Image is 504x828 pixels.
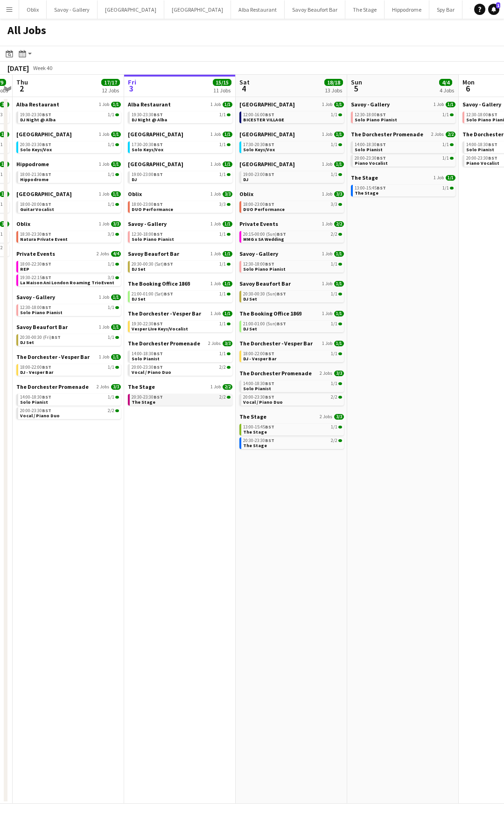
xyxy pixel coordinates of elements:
span: 12:30-18:00 [243,262,274,267]
span: 1/1 [334,311,344,316]
span: 20:15-00:00 (Sun) [243,232,286,237]
div: [GEOGRAPHIC_DATA]1 Job1/117:30-20:30BST1/1Solo Keys/Vox [239,131,344,161]
span: REP [20,266,29,272]
button: Savoy Beaufort Bar [285,0,345,19]
span: 18:00-20:00 [20,202,51,207]
a: 18:00-23:00BST3/3DUO Performance [243,201,342,212]
span: BST [42,141,51,147]
a: 18:00-20:00BST1/1Guitar Vocalist [20,201,119,212]
span: 12:00-16:00 [243,112,274,117]
span: 1/1 [442,156,449,161]
a: Hippodrome1 Job1/1 [16,161,121,168]
span: MMG x SA Wedding [243,236,284,242]
span: Alba Restaurant [128,101,171,108]
button: Alba Restaurant [231,0,285,19]
span: Natura Private Event [20,236,68,242]
a: 18:00-22:30BST1/1REP [20,261,119,272]
span: 1 Job [322,311,332,316]
a: 19:30-23:30BST1/1DJ Night @ Alba [132,112,231,122]
a: [GEOGRAPHIC_DATA]1 Job1/1 [16,190,121,197]
span: 3/3 [108,275,114,280]
span: 1/1 [331,262,337,267]
button: [GEOGRAPHIC_DATA] [98,0,164,19]
span: 1 Job [322,132,332,137]
div: The Dorchester Promenade2 Jobs2/214:00-18:30BST1/1Solo Pianist20:00-23:30BST1/1Piano Vocalist [351,131,455,174]
span: 20:00-23:30 [355,156,386,161]
span: 1 Job [210,102,221,107]
span: 1/1 [223,251,232,257]
span: BST [164,261,173,267]
span: NYX Hotel [16,190,72,197]
span: 1 Job [322,102,332,107]
a: 17:30-20:30BST1/1Solo Keys/Vox [243,141,342,152]
div: Private Events1 Job2/220:15-00:00 (Sun)BST2/2MMG x SA Wedding [239,220,344,250]
span: 1/1 [334,161,344,167]
span: Solo Keys/Vox [20,147,52,153]
span: BST [265,112,274,118]
span: 1/1 [111,191,121,197]
span: 1 Job [210,221,221,227]
span: 19:00-23:00 [132,172,163,177]
span: 2 Jobs [97,251,109,257]
span: 20:30-00:30 (Sun) [243,292,286,296]
span: 1/1 [223,132,232,137]
span: BST [42,304,51,310]
div: Savoy Beaufort Bar1 Job1/120:30-00:30 (Sun)BST1/1DJ Set [239,280,344,310]
span: 3/3 [223,191,232,197]
span: 1/1 [108,112,114,117]
span: DUO Performance [132,206,173,212]
span: DJ Set [243,296,257,302]
div: Savoy Beaufort Bar1 Job1/120:30-00:30 (Fri)BST1/1DJ Set [16,323,121,353]
a: 20:30-23:30BST1/1Solo Keys/Vox [20,141,119,152]
span: 1/1 [223,161,232,167]
span: BST [488,112,497,118]
a: [GEOGRAPHIC_DATA]1 Job1/1 [128,161,232,168]
span: 1 Job [322,221,332,227]
span: 1 Job [99,221,109,227]
span: 1 Job [99,191,109,197]
a: Oblix1 Job3/3 [239,190,344,197]
span: Alba Restaurant [16,101,59,108]
span: The Dorchester Promenade [351,131,423,138]
button: Hippodrome [385,0,429,19]
span: Goring Hotel [16,131,72,138]
div: Oblix1 Job3/318:30-23:30BST3/3Natura Private Event [16,220,121,250]
span: BST [154,141,163,147]
span: 1/1 [334,102,344,107]
span: BST [488,141,497,147]
span: 1/1 [223,281,232,287]
span: BST [51,334,61,340]
a: 20:30-00:30 (Fri)BST1/1DJ Set [20,334,119,345]
span: 1 Job [322,281,332,287]
div: Savoy - Gallery1 Job1/112:30-18:00BST1/1Solo Piano Pianist [128,220,232,250]
span: 1 Job [210,191,221,197]
span: BST [42,201,51,207]
a: The Dorchester - Vesper Bar1 Job1/1 [128,310,232,317]
span: 1 Job [99,295,109,300]
span: 18:00-21:30 [20,172,51,177]
a: Savoy - Gallery1 Job1/1 [16,294,121,301]
a: Oblix1 Job3/3 [16,220,121,227]
span: Hippodrome [16,161,49,168]
button: [GEOGRAPHIC_DATA] [164,0,231,19]
span: Solo Piano Pianist [243,266,286,272]
span: 19:30-23:30 [132,112,163,117]
span: 1/1 [219,142,226,147]
a: 19:30-22:15BST3/3La Maison Ani London Roaming TrioEvent [20,274,119,285]
a: 19:00-23:00BST1/1DJ [243,171,342,182]
a: 20:30-00:30 (Sun)BST1/1DJ Set [243,291,342,302]
a: 20:00-23:30BST1/1Piano Vocalist [355,155,454,166]
span: 18:00-23:00 [243,202,274,207]
span: 17:30-20:30 [132,142,163,147]
span: 14:00-18:30 [355,142,386,147]
span: DJ [243,176,248,182]
span: 1 Job [322,251,332,257]
span: BST [42,231,51,237]
span: 1 Job [210,251,221,257]
span: BST [277,291,286,297]
a: The Dorchester Promenade2 Jobs2/2 [351,131,455,138]
span: BST [277,321,286,327]
span: 20:30-23:30 [20,142,51,147]
span: BST [377,112,386,118]
span: 1 Job [210,132,221,137]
